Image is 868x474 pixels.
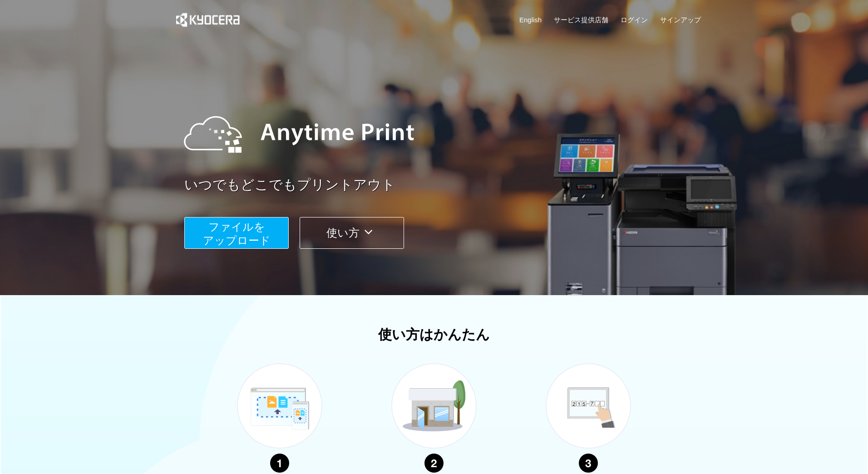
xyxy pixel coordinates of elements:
a: サービス提供店舗 [554,15,608,25]
button: 使い方 [300,217,404,249]
a: English [519,15,542,25]
a: サインアップ [660,15,701,25]
span: ファイルを ​​アップロード [203,221,271,247]
a: ログイン [621,15,648,25]
button: ファイルを​​アップロード [184,217,289,249]
a: いつでもどこでもプリントアウト [184,175,706,195]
